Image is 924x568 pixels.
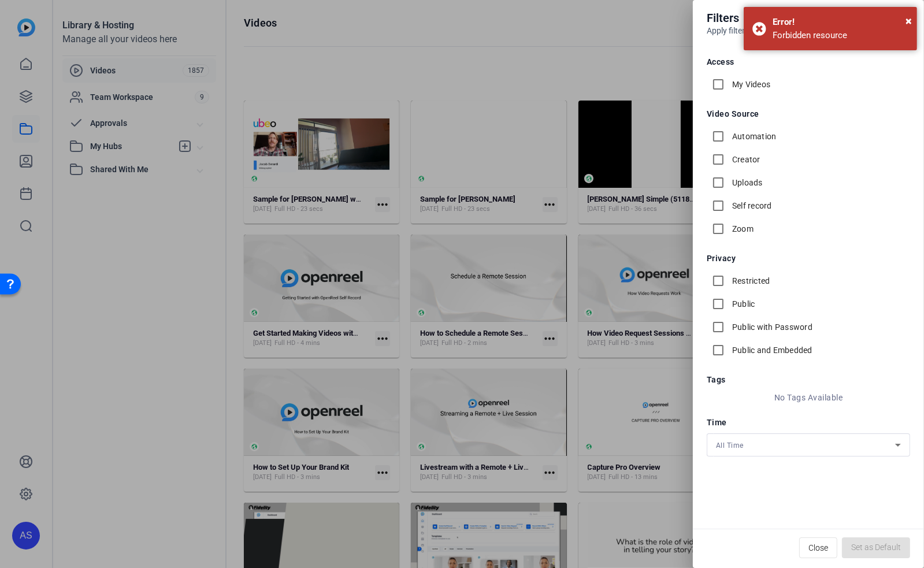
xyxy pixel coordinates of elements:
[707,418,910,426] h5: Time
[730,298,755,310] label: Public
[707,391,910,404] p: No Tags Available
[730,177,763,188] label: Uploads
[730,131,777,142] label: Automation
[707,254,910,262] h5: Privacy
[707,110,910,118] h5: Video Source
[730,344,812,356] label: Public and Embedded
[730,200,772,211] label: Self record
[730,154,760,165] label: Creator
[906,12,912,29] button: Close
[707,27,910,35] h6: Apply filters to videos
[730,79,770,90] label: My Videos
[730,275,770,287] label: Restricted
[906,14,912,28] span: ×
[707,58,910,66] h5: Access
[716,441,744,450] span: All Time
[730,223,754,235] label: Zoom
[773,29,908,42] div: Forbidden resource
[799,537,837,558] button: Close
[730,321,812,333] label: Public with Password
[773,16,908,29] div: Error!
[808,537,828,559] span: Close
[707,9,910,27] h4: Filters
[707,376,910,384] h5: Tags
